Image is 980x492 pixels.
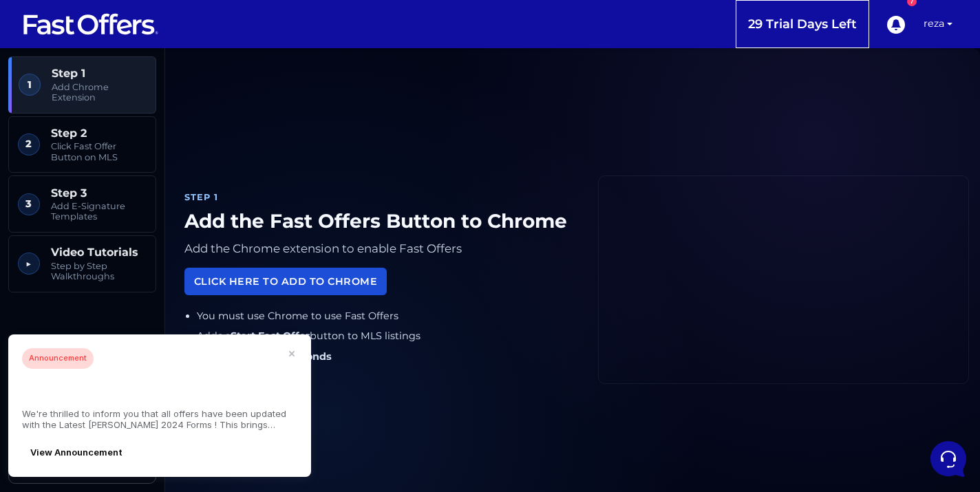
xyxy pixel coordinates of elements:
[44,99,72,127] img: dark
[184,239,576,259] p: Add the Chrome extension to enable Fast Offers
[96,365,180,397] button: Messages
[51,261,147,282] span: Step by Step Walkthroughs
[18,253,40,275] span: ▶︎
[184,191,576,204] div: Step 1
[22,408,297,431] p: We're thrilled to inform you that all offers have been updated with the Latest [PERSON_NAME] 2024...
[22,138,253,165] button: Start a Conversation
[51,127,147,140] span: Step 2
[11,365,96,397] button: Home
[52,82,147,103] span: Add Chrome Extension
[18,133,40,156] span: 2
[22,193,94,204] span: Find an Answer
[51,186,147,200] span: Step 3
[31,222,225,236] input: Search for an Article...
[197,308,576,324] li: You must use Chrome to use Fast Offers
[222,77,253,88] a: See all
[213,385,231,397] p: Help
[52,67,147,80] span: Step 1
[22,348,94,369] strong: Announcement
[928,438,969,480] iframe: Customerly Messenger Launcher
[171,193,253,204] a: Open Help Center
[118,385,158,397] p: Messages
[51,201,147,222] span: Add E-Signature Templates
[8,235,156,292] a: ▶︎ Video Tutorials Step by Step Walkthroughs
[8,175,156,233] a: 3 Step 3 Add E-Signature Templates
[197,328,576,344] li: Adds a button to MLS listings
[736,9,869,40] a: 29 Trial Days Left
[18,193,40,215] span: 3
[197,349,576,365] li: Takes less than
[22,99,50,127] img: dark
[231,330,310,342] strong: Start Fast Offer
[22,374,297,403] h2: Urgent Update: [PERSON_NAME] 2024 Forms Are Here!
[99,146,193,157] span: Start a Conversation
[180,365,264,397] button: Help
[22,441,131,463] button: View Announcement
[184,268,387,295] a: Click Here to Add to Chrome
[51,246,147,259] span: Video Tutorials
[19,74,41,96] span: 1
[8,56,156,114] a: 1 Step 1 Add Chrome Extension
[41,385,65,397] p: Home
[11,11,231,55] h2: Hello [PERSON_NAME] 👋
[51,141,147,162] span: Click Fast Offer Button on MLS
[22,77,111,88] span: Your Conversations
[599,176,968,383] iframe: Fast Offers Chrome Extension
[184,210,576,233] h1: Add the Fast Offers Button to Chrome
[8,116,156,173] a: 2 Step 2 Click Fast Offer Button on MLS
